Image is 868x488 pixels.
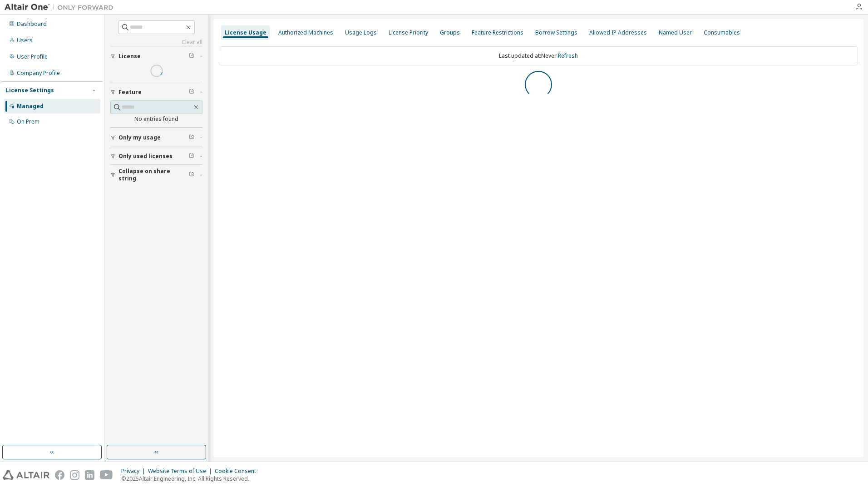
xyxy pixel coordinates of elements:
[5,3,118,12] img: Altair One
[17,20,47,28] div: Dashboard
[17,53,48,60] div: User Profile
[100,470,113,480] img: youtube.svg
[17,103,44,110] div: Managed
[110,115,202,123] div: No entries found
[55,470,64,480] img: facebook.svg
[118,168,189,182] span: Collapse on share string
[85,470,94,480] img: linkedin.svg
[659,29,692,36] div: Named User
[110,82,202,102] button: Feature
[110,39,202,46] a: Clear all
[440,29,460,36] div: Groups
[118,153,173,160] span: Only used licenses
[225,29,266,36] div: License Usage
[704,29,740,36] div: Consumables
[6,87,54,94] div: License Settings
[345,29,377,36] div: Usage Logs
[189,134,194,141] span: Clear filter
[589,29,647,36] div: Allowed IP Addresses
[189,53,194,60] span: Clear filter
[110,46,202,66] button: License
[535,29,577,36] div: Borrow Settings
[558,52,578,60] a: Refresh
[189,153,194,160] span: Clear filter
[389,29,428,36] div: License Priority
[70,470,79,480] img: instagram.svg
[17,37,33,44] div: Users
[472,29,523,36] div: Feature Restrictions
[148,468,215,475] div: Website Terms of Use
[17,118,39,125] div: On Prem
[121,468,148,475] div: Privacy
[121,475,261,483] p: © 2025 Altair Engineering, Inc. All Rights Reserved.
[118,134,161,141] span: Only my usage
[219,46,858,65] div: Last updated at: Never
[3,470,49,480] img: altair_logo.svg
[215,468,261,475] div: Cookie Consent
[118,89,142,96] span: Feature
[110,146,202,166] button: Only used licenses
[278,29,333,36] div: Authorized Machines
[118,53,141,60] span: License
[189,171,194,179] span: Clear filter
[110,128,202,148] button: Only my usage
[110,165,202,185] button: Collapse on share string
[17,70,60,77] div: Company Profile
[189,89,194,96] span: Clear filter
